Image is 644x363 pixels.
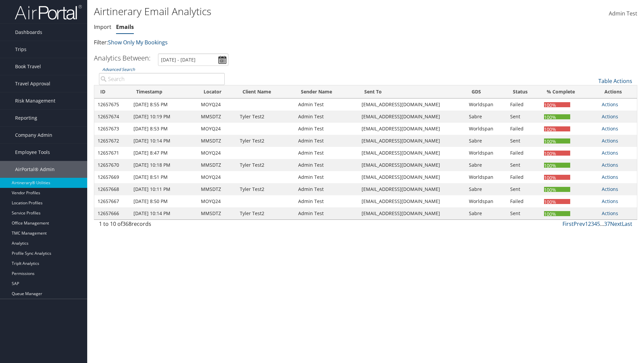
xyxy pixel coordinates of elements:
td: 12657666 [94,207,130,219]
a: Actions [602,186,618,192]
td: Admin Test [295,159,358,171]
span: Reporting [15,110,37,126]
a: Admin Test [609,3,637,24]
img: airportal-logo.png [15,4,82,20]
a: Actions [602,101,618,108]
p: Filter: [94,38,456,47]
a: Actions [602,125,618,132]
td: MMSDTZ [198,207,236,219]
a: Actions [602,113,618,120]
td: Worldspan [466,147,507,159]
td: [EMAIL_ADDRESS][DOMAIN_NAME] [358,159,466,171]
td: 12657672 [94,135,130,147]
div: 100% [544,187,570,192]
div: 100% [544,163,570,168]
div: 100% [544,199,570,204]
td: MMSDTZ [198,135,236,147]
td: 12657669 [94,171,130,183]
th: Sent To: activate to sort column ascending [358,85,466,98]
td: Sent [507,111,541,123]
span: … [600,220,604,228]
div: 1 to 10 of records [99,220,225,231]
td: MMSDTZ [198,159,236,171]
td: Sabre [466,159,507,171]
span: Admin Test [609,10,637,17]
div: 100% [544,102,570,107]
td: Worldspan [466,123,507,135]
a: 2 [588,220,591,228]
td: 12657670 [94,159,130,171]
td: Admin Test [295,195,358,207]
td: Tyler Test2 [236,183,295,195]
th: Sender Name: activate to sort column ascending [295,85,358,98]
td: MOYQ24 [198,123,236,135]
td: MOYQ24 [198,147,236,159]
a: 37 [604,220,610,228]
div: 100% [544,175,570,180]
td: 12657671 [94,147,130,159]
span: Company Admin [15,127,52,144]
td: [DATE] 8:51 PM [130,171,198,183]
a: Emails [116,23,134,31]
th: Locator [198,85,236,98]
span: AirPortal® Admin [15,161,55,178]
td: Failed [507,195,541,207]
td: MMSDTZ [198,183,236,195]
h1: Airtinerary Email Analytics [94,4,456,18]
div: 100% [544,211,570,216]
th: Actions [598,85,637,98]
a: Actions [602,150,618,156]
td: 12657667 [94,195,130,207]
h3: Analytics Between: [94,53,151,63]
td: MOYQ24 [198,98,236,111]
td: Admin Test [295,147,358,159]
a: Next [610,220,622,228]
td: [EMAIL_ADDRESS][DOMAIN_NAME] [358,207,466,219]
td: 12657674 [94,111,130,123]
td: [DATE] 8:50 PM [130,195,198,207]
th: Timestamp: activate to sort column ascending [130,85,198,98]
td: 12657673 [94,123,130,135]
a: Actions [602,162,618,168]
td: 12657668 [94,183,130,195]
span: Book Travel [15,58,41,75]
td: [EMAIL_ADDRESS][DOMAIN_NAME] [358,171,466,183]
a: Table Actions [598,77,632,85]
a: Actions [602,210,618,216]
span: Employee Tools [15,144,50,161]
td: Admin Test [295,171,358,183]
td: Sent [507,207,541,219]
th: GDS: activate to sort column ascending [466,85,507,98]
td: Sabre [466,183,507,195]
td: Worldspan [466,98,507,111]
td: [EMAIL_ADDRESS][DOMAIN_NAME] [358,98,466,111]
td: Worldspan [466,195,507,207]
span: Travel Approval [15,75,50,92]
td: [EMAIL_ADDRESS][DOMAIN_NAME] [358,123,466,135]
th: Status: activate to sort column ascending [507,85,541,98]
td: MOYQ24 [198,195,236,207]
td: Tyler Test2 [236,159,295,171]
td: [EMAIL_ADDRESS][DOMAIN_NAME] [358,183,466,195]
td: [DATE] 8:53 PM [130,123,198,135]
input: Advanced Search [99,73,225,85]
td: [DATE] 8:55 PM [130,98,198,111]
span: Dashboards [15,24,42,41]
td: Sent [507,183,541,195]
th: Client Name: activate to sort column ascending [236,85,295,98]
td: [DATE] 10:19 PM [130,111,198,123]
td: Admin Test [295,183,358,195]
td: MOYQ24 [198,171,236,183]
div: 100% [544,126,570,131]
td: Failed [507,123,541,135]
td: Sabre [466,207,507,219]
a: 1 [585,220,588,228]
a: Actions [602,137,618,144]
td: Sent [507,135,541,147]
td: 12657675 [94,98,130,111]
a: 5 [597,220,600,228]
span: 368 [122,220,131,228]
td: Tyler Test2 [236,135,295,147]
span: Trips [15,41,26,58]
a: 4 [594,220,597,228]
